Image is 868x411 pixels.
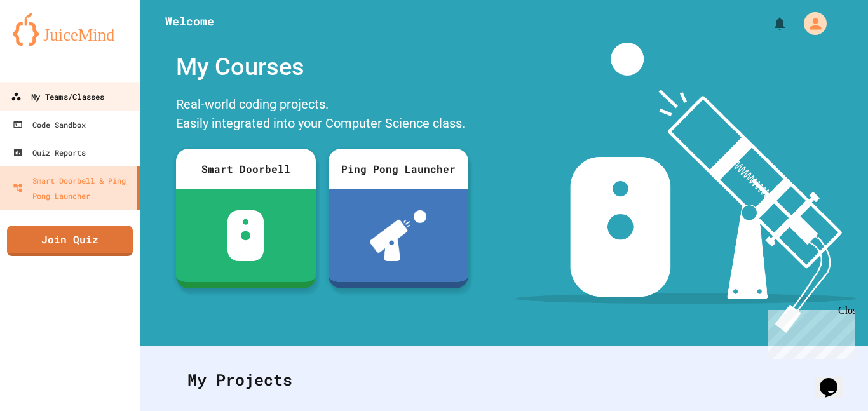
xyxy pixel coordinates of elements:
[815,360,855,398] iframe: chat widget
[763,305,855,359] iframe: chat widget
[13,117,86,132] div: Code Sandbox
[5,5,88,81] div: Chat with us now!Close
[790,9,830,38] div: My Account
[329,149,468,189] div: Ping Pong Launcher
[175,355,833,405] div: My Projects
[170,91,475,139] div: Real-world coding projects. Easily integrated into your Computer Science class.
[13,173,132,203] div: Smart Doorbell & Ping Pong Launcher
[170,43,475,91] div: My Courses
[515,43,856,333] img: banner-image-my-projects.png
[7,226,133,256] a: Join Quiz
[749,13,790,34] div: My Notifications
[227,210,264,261] img: sdb-white.svg
[176,149,316,189] div: Smart Doorbell
[370,210,426,261] img: ppl-with-ball.png
[13,145,86,160] div: Quiz Reports
[11,89,104,105] div: My Teams/Classes
[13,13,127,46] img: logo-orange.svg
